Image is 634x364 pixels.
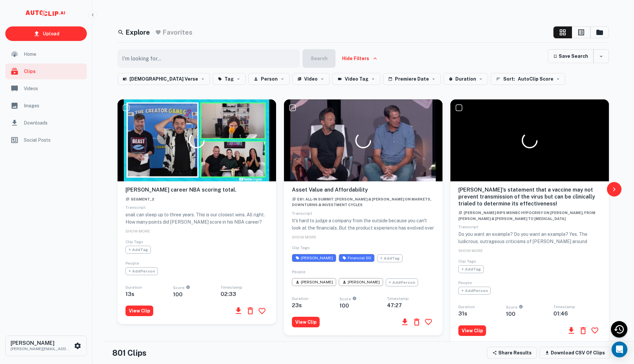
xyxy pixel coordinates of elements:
[11,346,70,352] p: [PERSON_NAME][EMAIL_ADDRESS]
[5,46,87,62] a: Home
[125,197,154,201] span: segment_2
[292,197,431,207] span: E81: All-In Summit: [PERSON_NAME] & [PERSON_NAME] on markets, downturns & investment cycles
[292,73,330,85] button: Video
[458,209,595,221] a: [PERSON_NAME] Rips MSNBC Hypocrisy on [PERSON_NAME], from [PERSON_NAME] & [PERSON_NAME] to [MEDIC...
[292,270,305,274] span: People
[338,49,381,68] button: Hide Filters
[292,245,310,250] span: Clip Tags
[553,310,601,317] h6: 01:46
[339,278,383,286] span: David Friedberg was identified in this clip.
[377,254,403,262] span: + Add Tag
[112,347,147,359] h4: 801 Clips
[612,342,627,357] div: Open Intercom Messenger
[458,280,472,285] span: People
[548,49,593,63] button: Save Search
[458,305,475,309] span: Duration
[221,285,242,290] span: Timestamp
[503,75,515,83] span: Sort:
[125,267,158,275] span: + Add Person
[332,73,380,85] button: Video Tag
[125,211,268,233] p: snail can sleep up to three years. This is our closest wins. All right. How many points did [PERS...
[611,321,627,338] div: Recent Activity
[125,261,139,266] span: People
[118,49,296,68] input: I'm looking for...
[458,187,601,207] h6: [PERSON_NAME]'s statement that a vaccine may not prevent transmission of the virus but can be cli...
[517,305,523,311] div: An AI-calculated score on a clip's engagement potential, scored from 0 to 100.
[458,211,595,221] span: [PERSON_NAME] Rips MSNBC Hypocrisy on [PERSON_NAME], from [PERSON_NAME] & [PERSON_NAME] to [MEDIC...
[5,115,87,131] a: Downloads
[458,248,483,253] span: SHOW MORE
[458,225,478,229] span: Transcript
[506,311,553,317] h6: 100
[11,341,70,346] h6: [PERSON_NAME]
[506,305,553,311] span: Score
[5,336,87,356] button: [PERSON_NAME][PERSON_NAME][EMAIL_ADDRESS]
[5,98,87,114] a: Images
[248,73,290,85] button: Person
[553,305,575,309] span: Timestamp
[443,73,488,85] button: Duration
[292,187,435,194] h6: Asset Value and Affordability
[487,347,537,359] button: Share Results
[292,302,339,309] h6: 23 s
[351,297,357,303] div: An AI-calculated score on a clip's engagement potential, scored from 0 to 100.
[24,102,83,109] span: Images
[292,211,312,216] span: Transcript
[5,132,87,148] a: Social Posts
[173,291,221,298] h6: 100
[339,297,387,303] span: Score
[162,27,193,37] h5: Favorites
[125,187,268,194] h6: [PERSON_NAME] career NBA scoring total.
[458,310,506,317] h6: 31 s
[185,286,190,291] div: An AI-calculated score on a clip's engagement potential, scored from 0 to 100.
[339,254,374,262] span: Judging an asset's value
[125,27,150,37] h5: Explore
[383,73,441,85] button: Premiere Date
[125,285,142,290] span: Duration
[125,205,146,210] span: Transcript
[292,196,431,208] a: E81: All-In Summit: [PERSON_NAME] & [PERSON_NAME] on markets, downturns & investment cycles
[458,259,476,264] span: Clip Tags
[24,51,83,58] span: Home
[540,347,610,359] button: Download CSV of clips
[24,136,83,144] span: Social Posts
[125,196,154,202] a: segment_2
[43,30,59,37] p: Upload
[292,235,316,239] span: SHOW MORE
[125,239,143,244] span: Clip Tags
[125,306,153,316] button: View Clip
[339,303,387,309] h6: 100
[213,73,246,85] button: Tag
[5,81,87,96] a: Videos
[173,286,221,291] span: Score
[292,217,435,268] p: It's hard to judge a company from the outside because you can't look at the financials. But the p...
[221,291,268,297] h6: 02:33
[24,85,83,92] span: Videos
[5,26,87,41] a: Upload
[458,231,601,310] p: Do you want an example? Do you want an example? Yes. The ludicrous, outrageous criticisms of [PER...
[292,278,336,286] span: Bill Gurley was identified in this clip.
[458,265,484,273] span: + Add Tag
[386,278,418,286] span: + Add Person
[5,63,87,79] a: Clips
[125,291,173,297] h6: 13 s
[458,325,486,336] button: View Clip
[292,254,336,262] span: David Sacks was identifed in this clip
[458,287,491,295] span: + Add Person
[125,246,151,254] span: + Add Tag
[491,73,565,85] button: Sort: AutoClip Score
[24,68,83,75] span: Clips
[24,119,83,127] span: Downloads
[118,73,210,85] button: [DEMOGRAPHIC_DATA] Verse
[518,75,553,83] span: AutoClip Score
[292,317,320,327] button: View Clip
[387,302,435,309] h6: 47:27
[387,296,409,301] span: Timestamp
[125,229,150,234] span: SHOW MORE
